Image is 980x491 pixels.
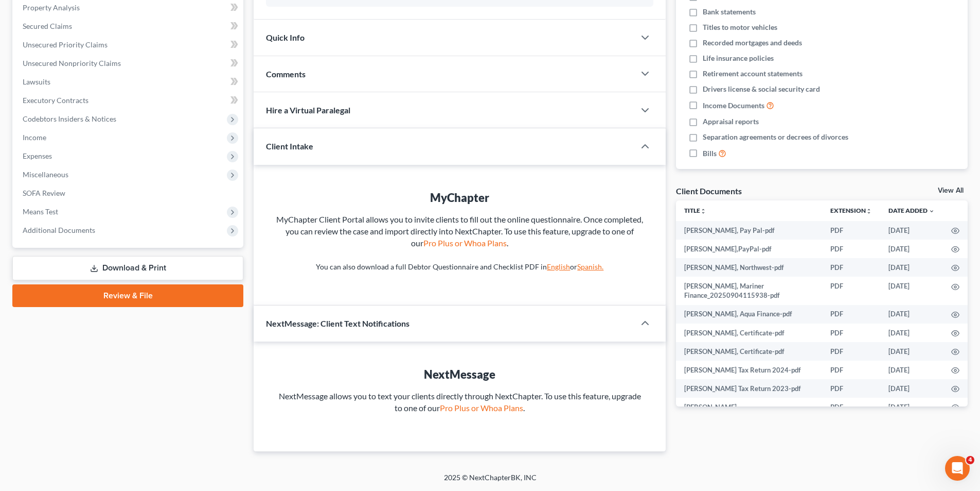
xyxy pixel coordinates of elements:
[822,258,880,277] td: PDF
[703,22,777,32] span: Titles to motor vehicles
[14,184,243,202] a: SOFA Review
[703,84,820,94] span: Drivers license & social security card
[703,132,848,142] span: Separation agreements or decrees of divorces
[703,38,802,48] span: Recorded mortgages and deeds
[266,318,409,328] span: NextMessage: Client Text Notifications
[23,189,65,197] span: SOFA Review
[23,170,68,179] span: Miscellaneous
[266,32,305,42] span: Quick Info
[676,240,822,258] td: [PERSON_NAME],PayPal-pdf
[866,208,872,214] i: unfold_more
[966,456,974,464] span: 4
[822,240,880,258] td: PDF
[14,36,243,54] a: Unsecured Priority Claims
[12,256,243,280] a: Download & Print
[23,226,95,234] span: Additional Documents
[945,456,970,481] iframe: Intercom live chat
[23,114,116,123] span: Codebtors Insiders & Notices
[880,258,943,277] td: [DATE]
[676,342,822,361] td: [PERSON_NAME], Certificate-pdf
[880,305,943,324] td: [DATE]
[266,69,306,79] span: Comments
[822,221,880,240] td: PDF
[703,7,756,17] span: Bank statements
[880,398,943,426] td: [DATE]
[266,141,313,151] span: Client Intake
[703,116,759,127] span: Appraisal reports
[23,133,46,142] span: Income
[676,361,822,379] td: [PERSON_NAME] Tax Return 2024-pdf
[14,54,243,73] a: Unsecured Nonpriority Claims
[703,148,717,159] span: Bills
[23,207,58,216] span: Means Test
[676,379,822,398] td: [PERSON_NAME] Tax Return 2023-pdf
[822,361,880,379] td: PDF
[274,262,645,272] p: You can also download a full Debtor Questionnaire and Checklist PDF in or
[822,398,880,426] td: PDF
[577,262,603,271] a: Spanish.
[676,324,822,342] td: [PERSON_NAME], Certificate-pdf
[23,3,80,12] span: Property Analysis
[14,17,243,36] a: Secured Claims
[822,342,880,361] td: PDF
[676,258,822,277] td: [PERSON_NAME], Northwest-pdf
[423,238,507,248] a: Pro Plus or Whoa Plans
[880,379,943,398] td: [DATE]
[276,214,643,248] span: MyChapter Client Portal allows you to invite clients to fill out the online questionnaire. Once c...
[676,221,822,240] td: [PERSON_NAME], Pay Pal-pdf
[197,472,783,491] div: 2025 © NextChapterBK, INC
[888,207,935,214] a: Date Added expand_more
[822,324,880,342] td: PDF
[703,100,764,111] span: Income Documents
[23,151,52,160] span: Expenses
[547,262,570,271] a: English
[880,361,943,379] td: [DATE]
[676,185,742,196] div: Client Documents
[12,284,243,307] a: Review & File
[703,69,803,79] span: Retirement account statements
[23,40,108,49] span: Unsecured Priority Claims
[14,73,243,91] a: Lawsuits
[822,277,880,305] td: PDF
[23,59,121,67] span: Unsecured Nonpriority Claims
[822,379,880,398] td: PDF
[938,187,964,194] a: View All
[929,208,935,214] i: expand_more
[880,240,943,258] td: [DATE]
[23,22,72,30] span: Secured Claims
[880,277,943,305] td: [DATE]
[676,398,822,426] td: [PERSON_NAME] Questionaire_20250825095922-pdf
[274,391,645,414] p: NextMessage allows you to text your clients directly through NextChapter. To use this feature, up...
[684,207,706,214] a: Titleunfold_more
[676,277,822,305] td: [PERSON_NAME], Mariner Finance_20250904115938-pdf
[830,207,872,214] a: Extensionunfold_more
[274,190,645,206] div: MyChapter
[880,221,943,240] td: [DATE]
[700,208,706,214] i: unfold_more
[880,324,943,342] td: [DATE]
[266,105,350,115] span: Hire a Virtual Paralegal
[676,305,822,324] td: [PERSON_NAME], Aqua Finance-pdf
[274,366,645,382] div: NextMessage
[14,91,243,110] a: Executory Contracts
[880,342,943,361] td: [DATE]
[23,96,88,105] span: Executory Contracts
[440,403,523,413] a: Pro Plus or Whoa Plans
[23,77,50,86] span: Lawsuits
[822,305,880,324] td: PDF
[703,53,774,63] span: Life insurance policies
